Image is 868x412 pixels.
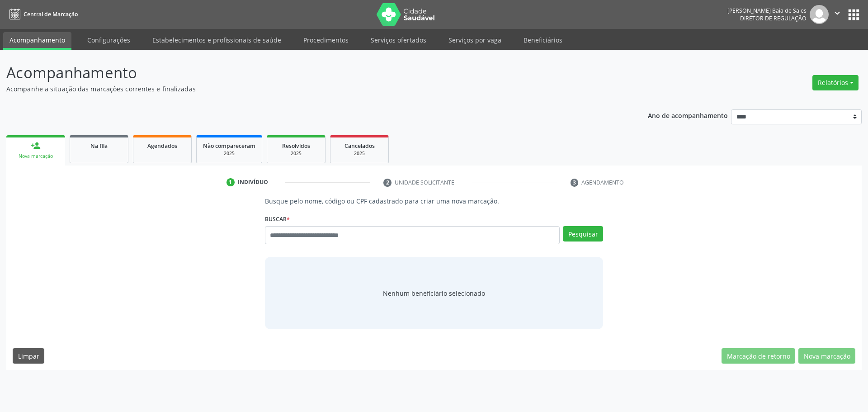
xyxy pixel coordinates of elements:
[337,150,382,157] div: 2025
[563,226,603,242] button: Pesquisar
[226,178,235,186] div: 1
[13,153,59,160] div: Nova marcação
[297,32,355,48] a: Procedimentos
[238,178,268,186] div: Indivíduo
[6,84,605,94] p: Acompanhe a situação das marcações correntes e finalizadas
[90,142,108,150] span: Na fila
[727,7,807,14] div: [PERSON_NAME] Baia de Sales
[203,150,255,157] div: 2025
[812,75,859,90] button: Relatórios
[798,348,855,364] button: Nova marcação
[344,142,375,150] span: Cancelados
[147,142,177,150] span: Agendados
[3,32,71,50] a: Acompanhamento
[6,7,78,22] a: Central de Marcação
[274,150,319,157] div: 2025
[383,289,485,298] span: Nenhum beneficiário selecionado
[829,5,846,24] button: 
[740,14,807,22] span: Diretor de regulação
[722,348,795,364] button: Marcação de retorno
[364,32,433,48] a: Serviços ofertados
[442,32,508,48] a: Serviços por vaga
[846,7,862,23] button: apps
[265,212,290,226] label: Buscar
[832,8,842,18] i: 
[203,142,255,150] span: Não compareceram
[648,109,728,121] p: Ano de acompanhamento
[6,62,605,84] p: Acompanhamento
[146,32,288,48] a: Estabelecimentos e profissionais de saúde
[13,348,44,364] button: Limpar
[81,32,137,48] a: Configurações
[810,5,829,24] img: img
[282,142,310,150] span: Resolvidos
[31,141,41,151] div: person_add
[517,32,569,48] a: Beneficiários
[24,10,78,18] span: Central de Marcação
[265,196,604,206] p: Busque pelo nome, código ou CPF cadastrado para criar uma nova marcação.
